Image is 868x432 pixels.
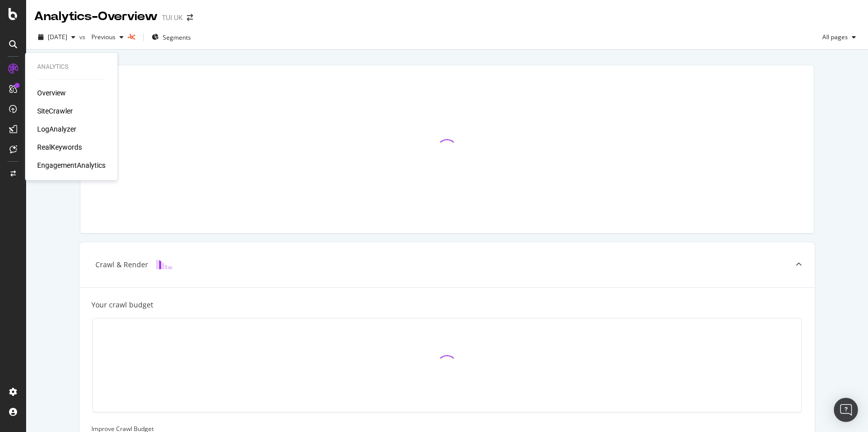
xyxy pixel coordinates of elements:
[187,14,193,21] div: arrow-right-arrow-left
[818,29,860,45] button: All pages
[95,260,148,270] div: Crawl & Render
[818,33,848,41] span: All pages
[163,33,191,42] span: Segments
[34,8,158,25] div: Analytics - Overview
[834,398,858,422] div: Open Intercom Messenger
[91,300,153,310] div: Your crawl budget
[34,29,79,45] button: [DATE]
[37,63,105,71] div: Analytics
[148,29,195,45] button: Segments
[37,160,105,170] a: EngagementAnalytics
[37,142,82,152] a: RealKeywords
[162,13,183,23] div: TUI UK
[37,124,76,134] a: LogAnalyzer
[79,33,87,41] span: vs
[37,88,66,98] a: Overview
[156,260,172,269] img: block-icon
[37,106,73,116] a: SiteCrawler
[87,33,116,41] span: Previous
[48,33,67,41] span: 2025 Sep. 18th
[87,29,128,45] button: Previous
